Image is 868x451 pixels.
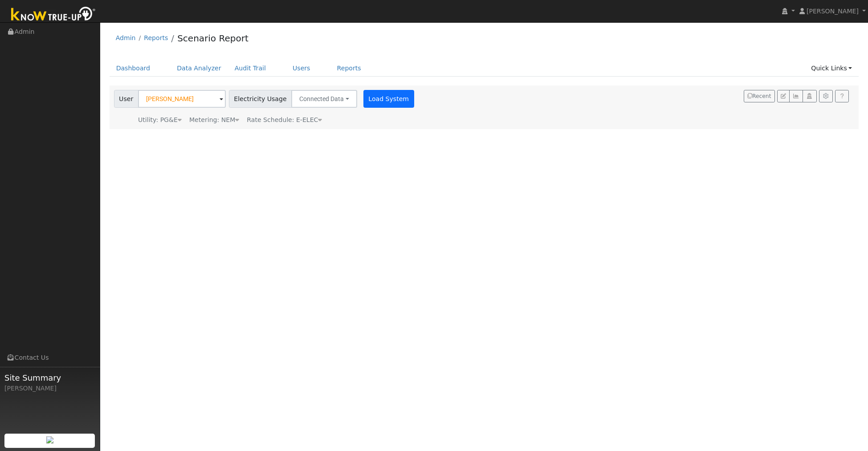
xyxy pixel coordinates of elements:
a: Users [286,60,317,77]
a: Scenario Report [177,33,249,44]
div: Utility: PG&E [138,115,182,125]
span: Alias: HETOUCN [247,116,322,123]
div: Metering: NEM [189,115,239,125]
a: Help Link [835,90,849,102]
img: Know True-Up [7,5,100,25]
span: User [114,90,139,108]
a: Data Analyzer [170,60,228,77]
a: Dashboard [110,60,157,77]
span: Site Summary [4,372,95,384]
div: [PERSON_NAME] [4,384,95,393]
span: Electricity Usage [229,90,292,108]
img: retrieve [46,436,53,443]
button: Connected Data [291,90,357,108]
a: Reports [330,60,368,77]
button: Load System [363,90,414,108]
span: [PERSON_NAME] [807,8,859,15]
button: Recent [744,90,775,102]
button: Login As [803,90,816,102]
button: Settings [819,90,833,102]
a: Reports [144,34,168,41]
input: Select a User [138,90,226,108]
button: Multi-Series Graph [789,90,803,102]
a: Audit Trail [228,60,273,77]
a: Admin [116,34,136,41]
a: Quick Links [804,60,859,77]
button: Edit User [777,90,790,102]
